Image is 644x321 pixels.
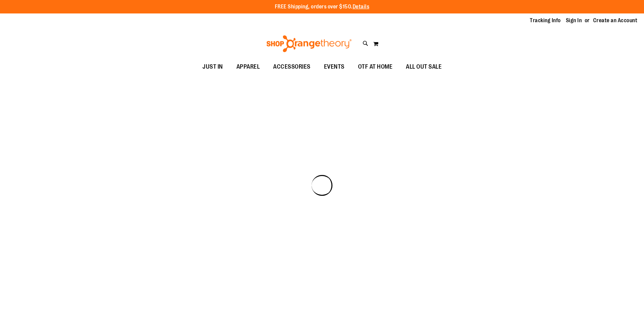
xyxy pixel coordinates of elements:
a: Details [353,4,369,10]
span: APPAREL [236,59,260,74]
img: Shop Orangetheory [265,35,353,52]
a: Sign In [566,17,582,24]
a: Tracking Info [530,17,561,24]
span: ACCESSORIES [273,59,311,74]
span: JUST IN [202,59,223,74]
span: EVENTS [324,59,345,74]
p: FREE Shipping, orders over $150. [275,3,369,11]
a: Create an Account [593,17,638,24]
span: ALL OUT SALE [406,59,442,74]
span: OTF AT HOME [358,59,393,74]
